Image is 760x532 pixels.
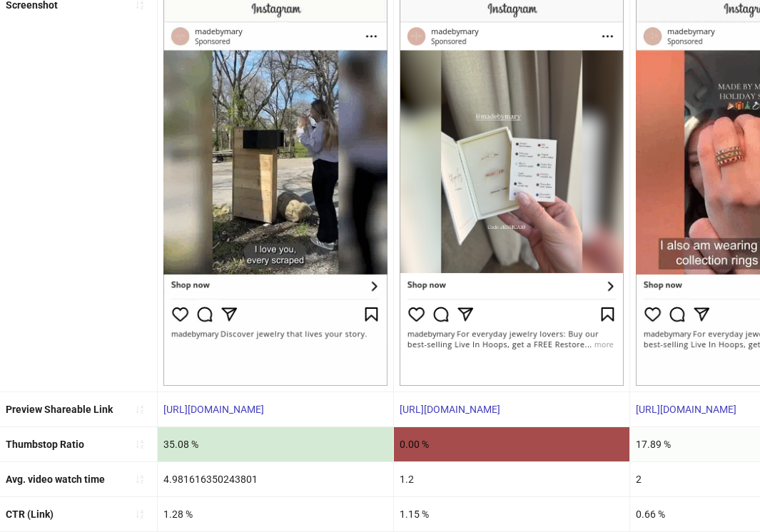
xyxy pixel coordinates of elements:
div: 1.2 [394,462,629,496]
b: Avg. video watch time [6,474,105,485]
div: 1.28 % [158,497,393,531]
b: CTR (Link) [6,508,54,520]
div: 35.08 % [158,427,393,461]
div: 4.981616350243801 [158,462,393,496]
div: 1.15 % [394,497,629,531]
span: sort-ascending [135,509,145,519]
span: sort-ascending [135,404,145,414]
span: sort-ascending [135,439,145,449]
a: [URL][DOMAIN_NAME] [163,404,264,415]
span: sort-ascending [135,474,145,484]
a: [URL][DOMAIN_NAME] [636,404,736,415]
b: Thumbstop Ratio [6,439,84,450]
b: Preview Shareable Link [6,404,113,415]
div: 0.00 % [394,427,629,461]
a: [URL][DOMAIN_NAME] [400,404,500,415]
